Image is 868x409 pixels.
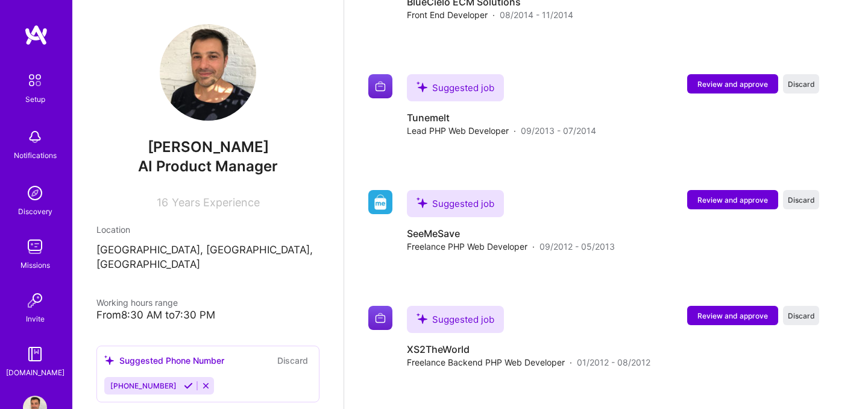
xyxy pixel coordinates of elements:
[687,74,778,94] button: Review and approve
[539,240,615,253] span: 09/2012 - 05/2013
[184,381,193,390] i: Accept
[368,74,392,98] img: Company logo
[687,306,778,325] button: Review and approve
[407,8,488,21] span: Front End Developer
[407,74,504,101] div: Suggested job
[407,306,504,333] div: Suggested job
[697,311,768,321] span: Review and approve
[788,79,815,89] span: Discard
[18,205,52,218] div: Discovery
[368,190,392,214] img: Company logo
[788,195,815,205] span: Discard
[368,306,392,330] img: Company logo
[23,288,47,312] img: Invite
[407,356,565,369] span: Freelance Backend PHP Web Developer
[25,93,45,106] div: Setup
[407,227,615,240] h4: SeeMeSave
[532,240,535,253] span: ·
[14,149,57,162] div: Notifications
[492,8,495,21] span: ·
[20,259,50,271] div: Missions
[23,181,47,205] img: discovery
[407,124,509,137] span: Lead PHP Web Developer
[22,68,48,93] img: setup
[500,8,573,21] span: 08/2014 - 11/2014
[96,243,319,272] p: [GEOGRAPHIC_DATA], [GEOGRAPHIC_DATA], [GEOGRAPHIC_DATA]
[417,313,427,324] i: icon SuggestedTeams
[407,190,504,217] div: Suggested job
[687,190,778,209] button: Review and approve
[24,24,48,46] img: logo
[104,355,115,366] i: icon SuggestedTeams
[407,240,527,253] span: Freelance PHP Web Developer
[788,311,815,321] span: Discard
[172,196,260,209] span: Years Experience
[96,138,319,156] span: [PERSON_NAME]
[110,381,177,390] span: [PHONE_NUMBER]
[783,306,819,325] button: Discard
[96,223,319,236] div: Location
[783,190,819,209] button: Discard
[23,342,47,366] img: guide book
[104,354,224,367] div: Suggested Phone Number
[160,24,256,121] img: User Avatar
[570,356,572,369] span: ·
[274,354,312,367] button: Discard
[577,356,650,369] span: 01/2012 - 08/2012
[138,157,278,175] span: AI Product Manager
[96,309,319,322] div: From 8:30 AM to 7:30 PM
[783,74,819,94] button: Discard
[96,297,178,308] span: Working hours range
[697,79,768,89] span: Review and approve
[23,125,47,149] img: bell
[26,312,45,325] div: Invite
[407,111,596,124] h4: Tunemelt
[521,124,596,137] span: 09/2013 - 07/2014
[697,195,768,205] span: Review and approve
[514,124,516,137] span: ·
[201,381,210,390] i: Reject
[157,196,168,209] span: 16
[417,81,427,92] i: icon SuggestedTeams
[407,343,650,356] h4: XS2TheWorld
[23,235,47,259] img: teamwork
[6,366,64,379] div: [DOMAIN_NAME]
[417,197,427,208] i: icon SuggestedTeams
